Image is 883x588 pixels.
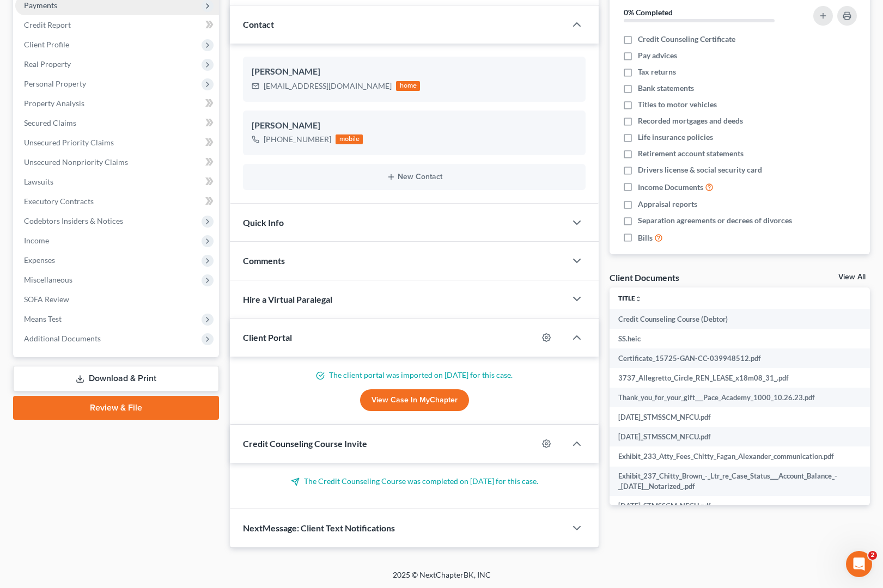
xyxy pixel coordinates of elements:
[24,216,123,225] span: Codebtors Insiders & Notices
[24,314,62,323] span: Means Test
[24,334,101,343] span: Additional Documents
[24,295,69,304] span: SOFA Review
[243,476,586,487] p: The Credit Counseling Course was completed on [DATE] for this case.
[396,81,420,91] div: home
[638,232,653,243] span: Bills
[24,40,69,49] span: Client Profile
[24,138,114,147] span: Unsecured Priority Claims
[243,217,284,228] span: Quick Info
[24,157,128,167] span: Unsecured Nonpriority Claims
[24,236,49,245] span: Income
[252,173,577,181] button: New Contact
[24,177,53,186] span: Lawsuits
[360,389,469,411] a: View Case in MyChapter
[15,172,219,192] a: Lawsuits
[635,296,642,302] i: unfold_more
[15,15,219,35] a: Credit Report
[638,66,676,77] span: Tax returns
[243,294,332,304] span: Hire a Virtual Paralegal
[638,50,677,61] span: Pay advices
[24,197,94,206] span: Executory Contracts
[24,99,84,108] span: Property Analysis
[252,65,577,78] div: [PERSON_NAME]
[252,119,577,132] div: [PERSON_NAME]
[13,396,219,420] a: Review & File
[24,79,86,88] span: Personal Property
[243,332,292,342] span: Client Portal
[243,438,367,449] span: Credit Counseling Course Invite
[638,83,694,94] span: Bank statements
[638,132,713,143] span: Life insurance policies
[15,133,219,152] a: Unsecured Priority Claims
[846,551,872,577] iframe: Intercom live chat
[15,113,219,133] a: Secured Claims
[264,81,392,91] div: [EMAIL_ADDRESS][DOMAIN_NAME]
[15,152,219,172] a: Unsecured Nonpriority Claims
[336,134,363,144] div: mobile
[638,99,717,110] span: Titles to motor vehicles
[15,192,219,211] a: Executory Contracts
[24,275,72,284] span: Miscellaneous
[24,255,55,265] span: Expenses
[618,294,642,302] a: Titleunfold_more
[868,551,877,560] span: 2
[24,20,71,29] span: Credit Report
[264,134,331,145] div: [PHONE_NUMBER]
[638,164,762,175] span: Drivers license & social security card
[638,199,697,210] span: Appraisal reports
[24,59,71,69] span: Real Property
[624,8,673,17] strong: 0% Completed
[15,290,219,309] a: SOFA Review
[13,366,219,391] a: Download & Print
[243,523,395,533] span: NextMessage: Client Text Notifications
[838,273,866,281] a: View All
[638,215,792,226] span: Separation agreements or decrees of divorces
[24,1,57,10] span: Payments
[610,272,679,283] div: Client Documents
[638,34,735,45] span: Credit Counseling Certificate
[243,19,274,29] span: Contact
[638,148,744,159] span: Retirement account statements
[638,115,743,126] span: Recorded mortgages and deeds
[243,370,586,381] p: The client portal was imported on [DATE] for this case.
[243,255,285,266] span: Comments
[638,182,703,193] span: Income Documents
[24,118,76,127] span: Secured Claims
[15,94,219,113] a: Property Analysis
